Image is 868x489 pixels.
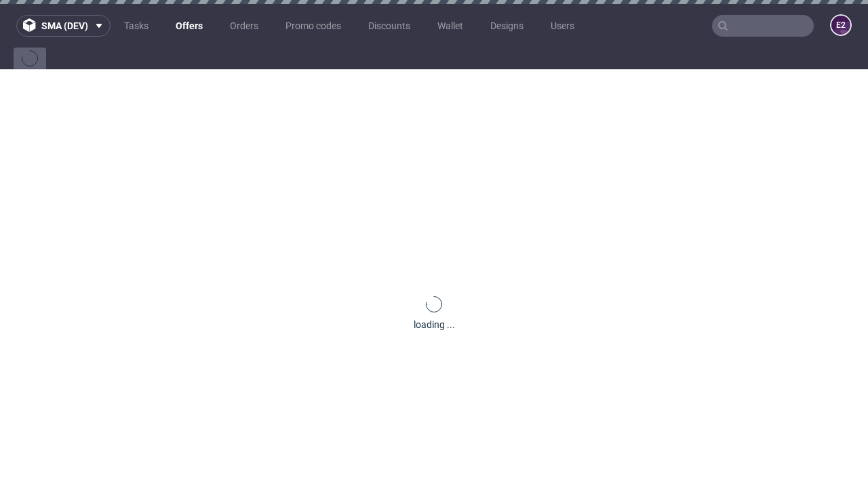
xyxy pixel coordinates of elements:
a: Discounts [360,15,418,37]
a: Orders [222,15,267,37]
a: Tasks [116,15,157,37]
a: Wallet [429,15,471,37]
a: Designs [482,15,532,37]
figcaption: e2 [831,16,850,35]
div: loading ... [414,318,455,331]
button: sma (dev) [16,15,111,37]
a: Promo codes [277,15,349,37]
a: Users [542,15,583,37]
span: sma (dev) [41,21,88,31]
a: Offers [167,15,211,37]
